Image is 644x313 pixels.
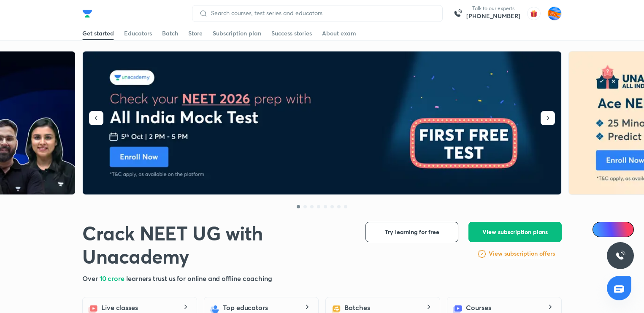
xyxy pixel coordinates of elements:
[598,226,604,233] img: Icon
[162,27,178,40] a: Batch
[82,29,114,38] div: Get started
[208,10,436,16] input: Search courses, test series and educators
[126,274,272,283] span: learners trust us for online and offline coaching
[593,222,634,237] a: Ai Doubts
[213,27,261,40] a: Subscription plan
[322,29,356,38] div: About exam
[100,274,126,283] span: 10 crore
[489,249,555,259] a: View subscription offers
[482,228,548,236] span: View subscription plans
[615,251,625,261] img: ttu
[188,29,203,38] div: Store
[466,302,491,313] h5: Courses
[344,302,370,313] h5: Batches
[223,302,268,313] h5: Top educators
[162,29,178,38] div: Batch
[466,5,520,12] p: Talk to our experts
[124,27,152,40] a: Educators
[466,12,520,20] a: [PHONE_NUMBER]
[82,222,352,268] h1: Crack NEET UG with Unacademy
[449,5,466,22] img: call-us
[322,27,356,40] a: About exam
[82,8,92,19] img: Company Logo
[82,274,100,283] span: Over
[385,228,439,236] span: Try learning for free
[213,29,261,38] div: Subscription plan
[606,226,629,233] span: Ai Doubts
[527,7,541,20] img: avatar
[101,302,138,313] h5: Live classes
[547,6,562,21] img: Adithya MA
[365,222,458,242] button: Try learning for free
[124,29,152,38] div: Educators
[468,222,562,242] button: View subscription plans
[271,27,312,40] a: Success stories
[188,27,203,40] a: Store
[271,29,312,38] div: Success stories
[82,27,114,40] a: Get started
[489,249,555,258] h6: View subscription offers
